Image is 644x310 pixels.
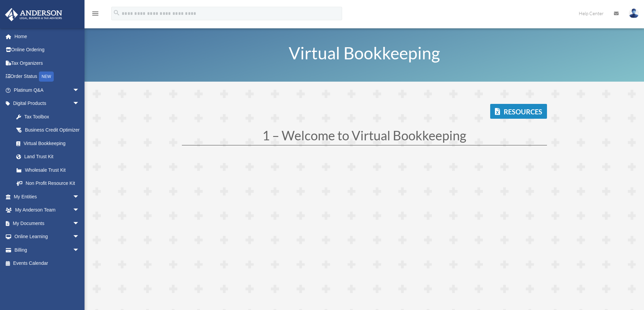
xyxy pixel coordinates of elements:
span: arrow_drop_down [73,203,86,217]
a: Platinum Q&Aarrow_drop_down [5,83,90,97]
a: Business Credit Optimizer [9,123,90,137]
span: arrow_drop_down [73,190,86,204]
a: My Anderson Teamarrow_drop_down [5,203,90,217]
span: Virtual Bookkeeping [289,43,440,63]
span: arrow_drop_down [73,83,86,97]
span: arrow_drop_down [73,230,86,244]
span: arrow_drop_down [73,217,86,230]
span: arrow_drop_down [73,243,86,257]
a: Resources [490,104,547,119]
a: Home [5,30,90,43]
a: Online Learningarrow_drop_down [5,230,90,244]
a: Land Trust Kit [9,150,90,164]
a: Order StatusNEW [5,70,90,84]
a: Virtual Bookkeeping [9,137,86,150]
a: menu [91,12,99,18]
a: My Documentsarrow_drop_down [5,217,90,230]
div: Land Trust Kit [24,152,81,161]
div: Virtual Bookkeeping [24,139,78,148]
a: Non Profit Resource Kit [9,177,90,190]
span: arrow_drop_down [73,97,86,111]
div: Non Profit Resource Kit [24,179,81,188]
div: NEW [39,72,54,82]
i: menu [91,9,99,18]
a: Events Calendar [5,257,90,270]
a: Billingarrow_drop_down [5,243,90,257]
a: Tax Organizers [5,56,90,70]
a: My Entitiesarrow_drop_down [5,190,90,203]
a: Tax Toolbox [9,110,90,123]
a: Wholesale Trust Kit [9,163,90,177]
i: search [113,9,120,17]
div: Business Credit Optimizer [24,126,81,134]
div: Wholesale Trust Kit [24,166,81,174]
div: Tax Toolbox [24,113,81,121]
h1: 1 – Welcome to Virtual Bookkeeping [182,129,547,145]
img: Anderson Advisors Platinum Portal [3,8,64,21]
img: User Pic [629,8,639,18]
a: Digital Productsarrow_drop_down [5,97,90,110]
a: Online Ordering [5,43,90,57]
